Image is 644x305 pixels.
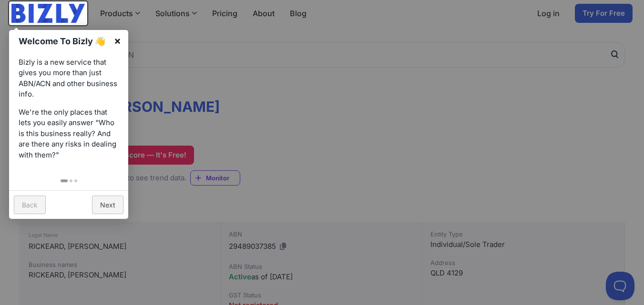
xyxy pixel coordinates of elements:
a: Back [14,196,46,214]
a: × [107,30,128,51]
h1: Welcome To Bizly 👋 [19,35,109,48]
a: Next [92,196,123,214]
p: We're the only places that lets you easily answer “Who is this business really? And are there any... [19,107,119,161]
p: Bizly is a new service that gives you more than just ABN/ACN and other business info. [19,57,119,100]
